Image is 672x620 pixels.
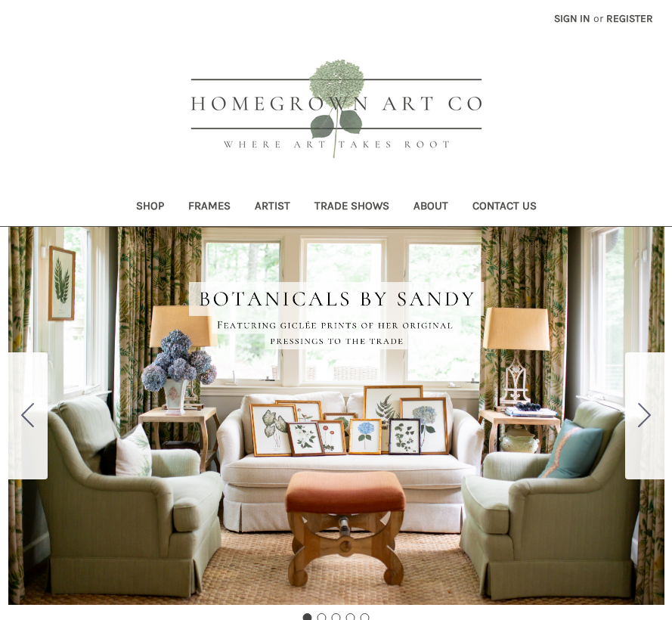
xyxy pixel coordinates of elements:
button: Go to slide 2 [625,352,664,479]
a: About [401,189,460,226]
a: Frames [176,189,243,226]
a: Contact Us [460,189,549,226]
button: Go to slide 5 [8,352,48,479]
a: Trade Shows [302,189,401,226]
span: or [592,11,605,26]
a: Artist [243,189,302,226]
img: HOMEGROWN ART CO [166,42,506,178]
a: Shop [124,189,176,226]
